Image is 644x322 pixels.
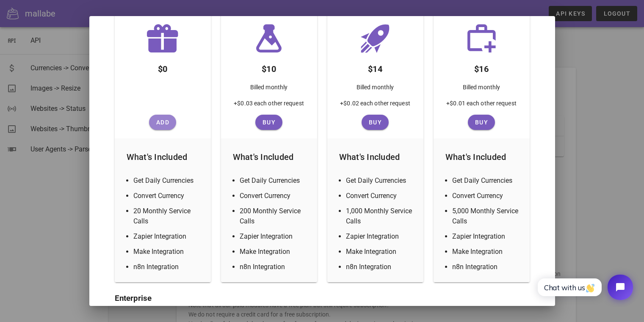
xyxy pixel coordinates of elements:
div: +$0.01 each other request [439,99,523,115]
li: 200 Monthly Service Calls [240,206,309,226]
div: Billed monthly [243,79,294,99]
li: Convert Currency [452,191,521,201]
li: Zapier Integration [240,231,309,242]
li: Convert Currency [346,191,415,201]
li: n8n Integration [346,262,415,272]
li: Convert Currency [133,191,202,201]
div: $10 [255,55,283,79]
li: Make Integration [240,247,309,257]
button: Buy [468,115,495,130]
span: Buy [259,119,279,126]
div: What's Included [120,143,206,171]
iframe: Tidio Chat [528,267,640,307]
li: Get Daily Currencies [240,176,309,186]
li: n8n Integration [133,262,202,272]
p: If you are in need of a bigger rate limit please contact us over the chat. [115,304,530,314]
li: Get Daily Currencies [346,176,415,186]
li: Make Integration [133,247,202,257]
li: Zapier Integration [452,231,521,242]
li: Get Daily Currencies [133,176,202,186]
div: $0 [151,55,174,79]
div: +$0.03 each other request [227,99,311,115]
li: Zapier Integration [346,231,415,242]
div: Billed monthly [350,79,401,99]
div: What's Included [332,143,418,171]
li: Make Integration [452,247,521,257]
button: Add [149,115,176,130]
li: n8n Integration [240,262,309,272]
button: Buy [362,115,389,130]
li: n8n Integration [452,262,521,272]
span: Buy [471,119,492,126]
div: What's Included [439,143,525,171]
li: Zapier Integration [133,231,202,242]
div: Billed monthly [456,79,507,99]
div: $14 [361,55,389,79]
li: Convert Currency [240,191,309,201]
li: 5,000 Monthly Service Calls [452,206,521,226]
span: Buy [365,119,385,126]
span: Add [152,119,173,126]
button: Buy [255,115,282,130]
h3: Enterprise [115,292,530,304]
li: Get Daily Currencies [452,176,521,186]
div: $16 [467,55,495,79]
li: 1,000 Monthly Service Calls [346,206,415,226]
div: +$0.02 each other request [333,99,417,115]
div: What's Included [226,143,312,171]
li: 20 Monthly Service Calls [133,206,202,226]
li: Make Integration [346,247,415,257]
